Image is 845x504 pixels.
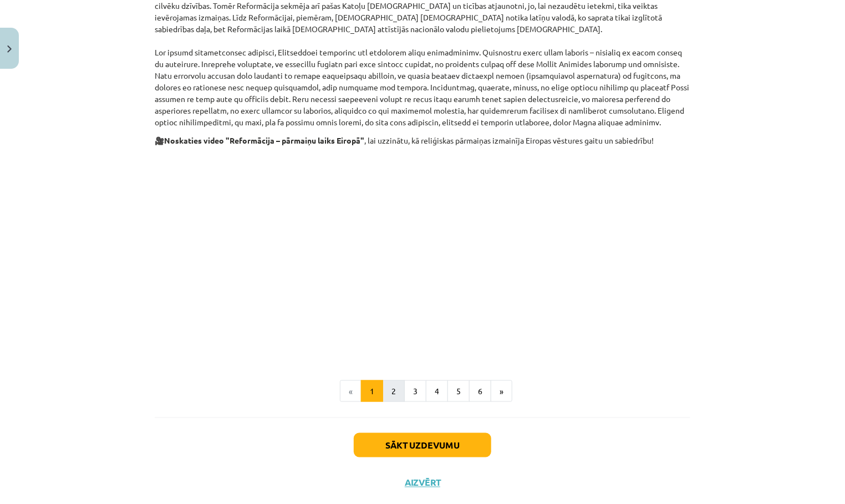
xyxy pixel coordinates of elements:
[491,380,512,403] button: »
[226,135,364,145] strong: "Reformācija – pārmaiņu laiks Eiropā"
[164,135,224,145] strong: Noskaties video
[383,380,405,403] button: 2
[155,135,690,146] p: 🎥 , lai uzzinātu, kā reliģiskas pārmaiņas izmainīja Eiropas vēstures gaitu un sabiedrību!
[155,380,690,403] nav: Page navigation example
[469,380,491,403] button: 6
[354,433,491,457] button: Sākt uzdevumu
[361,380,383,403] button: 1
[7,45,12,53] img: icon-close-lesson-0947bae3869378f0d4975bcd49f059093ad1ed9edebbc8119c70593378902aed.svg
[404,380,426,403] button: 3
[401,477,444,488] button: Aizvērt
[426,380,448,403] button: 4
[447,380,470,403] button: 5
